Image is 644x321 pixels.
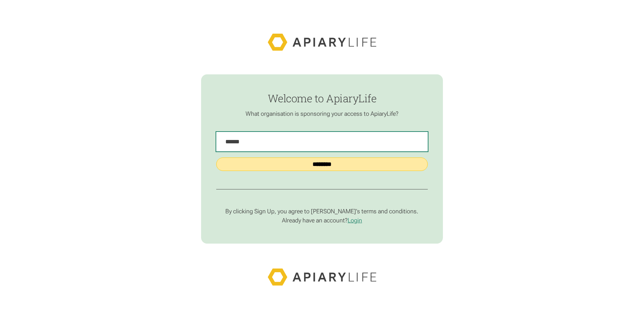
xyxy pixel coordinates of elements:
p: What organisation is sponsoring your access to ApiaryLife? [216,110,428,117]
a: Login [348,217,362,224]
p: Already have an account? [216,217,428,224]
form: find-employer [201,74,443,244]
h1: Welcome to ApiaryLife [216,93,428,104]
p: By clicking Sign Up, you agree to [PERSON_NAME]’s terms and conditions. [216,208,428,215]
